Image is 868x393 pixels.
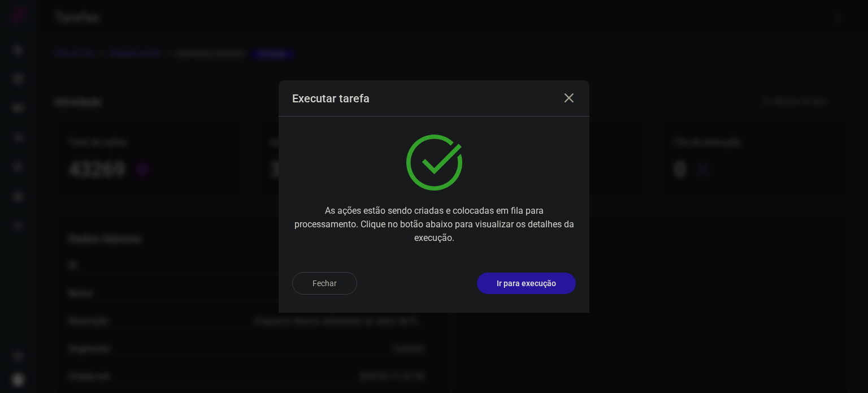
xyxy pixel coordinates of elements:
[292,272,357,295] button: Fechar
[497,278,556,290] p: Ir para execução
[292,92,370,105] h3: Executar tarefa
[477,273,576,294] button: Ir para execução
[292,204,576,245] p: As ações estão sendo criadas e colocadas em fila para processamento. Clique no botão abaixo para ...
[406,135,462,191] img: verified.svg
